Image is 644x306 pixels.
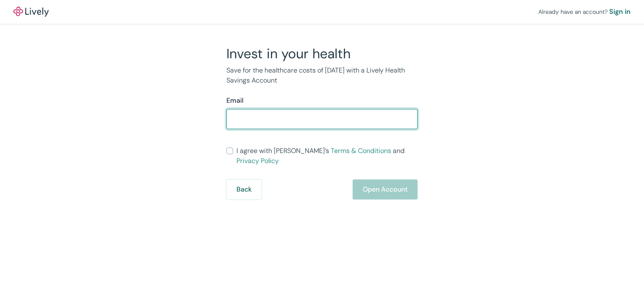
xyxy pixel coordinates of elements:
[226,65,418,86] p: Save for the healthcare costs of [DATE] with a Lively Health Savings Account
[331,146,391,155] a: Terms & Conditions
[226,96,244,106] label: Email
[13,7,49,17] a: LivelyLively
[609,7,631,17] a: Sign in
[236,156,279,165] a: Privacy Policy
[226,179,262,200] button: Back
[538,7,631,17] div: Already have an account?
[236,146,418,166] span: I agree with [PERSON_NAME]’s and
[226,45,418,62] h2: Invest in your health
[13,7,49,17] img: Lively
